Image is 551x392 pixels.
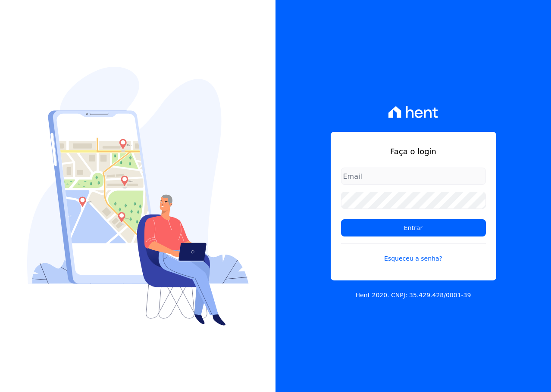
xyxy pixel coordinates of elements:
[341,168,486,185] input: Email
[27,67,249,326] img: Login
[341,146,486,157] h1: Faça o login
[356,291,471,300] p: Hent 2020. CNPJ: 35.429.428/0001-39
[341,219,486,236] input: Entrar
[341,243,486,263] a: Esqueceu a senha?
